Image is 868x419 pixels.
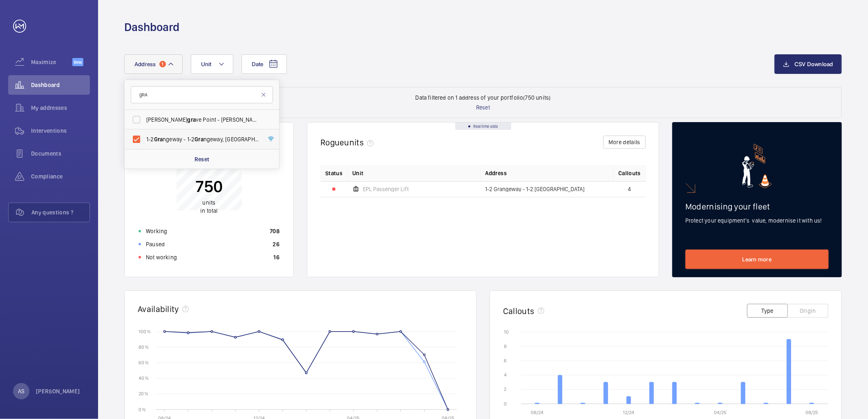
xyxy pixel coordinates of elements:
text: 12/24 [623,410,635,415]
span: Unit [352,169,363,177]
text: 10 [504,329,509,335]
text: 6 [504,358,507,363]
text: 8 [504,343,507,349]
img: marketing-card.svg [742,144,772,188]
h2: Callouts [503,306,535,316]
div: Real time data [455,123,511,130]
p: 708 [270,227,280,235]
text: 60 % [139,360,149,366]
span: [PERSON_NAME] ve Point - [PERSON_NAME] [GEOGRAPHIC_DATA] [146,116,259,124]
span: Documents [31,149,90,158]
input: Search by address [131,86,273,103]
button: Origin [787,304,828,318]
p: 750 [195,176,223,197]
span: CSV Download [794,61,833,67]
p: in total [195,199,223,215]
p: Data filtered on 1 address of your portfolio (750 units) [415,94,550,102]
text: 100 % [139,328,151,334]
span: Unit [201,61,212,67]
text: 80 % [139,344,149,350]
span: units [203,200,216,206]
p: Reset [476,103,490,111]
span: Compliance [31,172,90,181]
a: Learn more [685,250,829,269]
span: Interventions [31,127,90,135]
span: Maximize [31,58,72,66]
h2: Rogue [320,137,377,147]
button: Address1 [124,54,183,74]
h2: Availability [138,304,179,314]
button: Date [242,54,287,74]
button: More details [603,136,646,149]
span: 4 [628,186,631,192]
span: 1-2 Grangeway - 1-2 [GEOGRAPHIC_DATA] [485,186,585,192]
span: Gra [154,136,163,143]
p: Paused [146,240,165,248]
span: My addresses [31,104,90,112]
p: 16 [273,253,280,261]
p: Protect your equipment's value, modernise it with us! [685,216,829,225]
p: AS [18,387,25,395]
p: Status [325,169,342,177]
p: Working [146,227,167,235]
span: 1-2 ngeway - 1-2 ngeway, [GEOGRAPHIC_DATA] [146,135,259,143]
p: [PERSON_NAME] [36,387,80,395]
text: 08/25 [805,410,818,415]
text: 0 [504,401,507,407]
span: Date [252,61,264,67]
span: EPL Passenger Lift [363,186,409,192]
p: Reset [195,155,210,163]
text: 0 % [139,406,146,412]
text: 20 % [139,391,148,397]
text: 40 % [139,375,149,381]
button: CSV Download [774,54,842,74]
span: units [345,137,377,147]
text: 2 [504,387,506,392]
span: Any questions ? [31,208,89,216]
h2: Modernising your fleet [685,201,829,212]
span: Beta [72,58,83,66]
text: 4 [504,372,507,378]
p: 26 [273,240,280,248]
span: 1 [159,61,166,67]
p: Not working [146,253,177,261]
span: Dashboard [31,81,90,89]
span: gra [187,116,196,123]
span: Callouts [618,169,641,177]
span: Address [134,61,156,67]
span: Gra [195,136,204,143]
text: 04/25 [714,410,727,415]
span: Address [485,169,507,177]
text: 08/24 [531,410,544,415]
h1: Dashboard [124,20,179,35]
button: Unit [191,54,233,74]
button: Type [747,304,788,318]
